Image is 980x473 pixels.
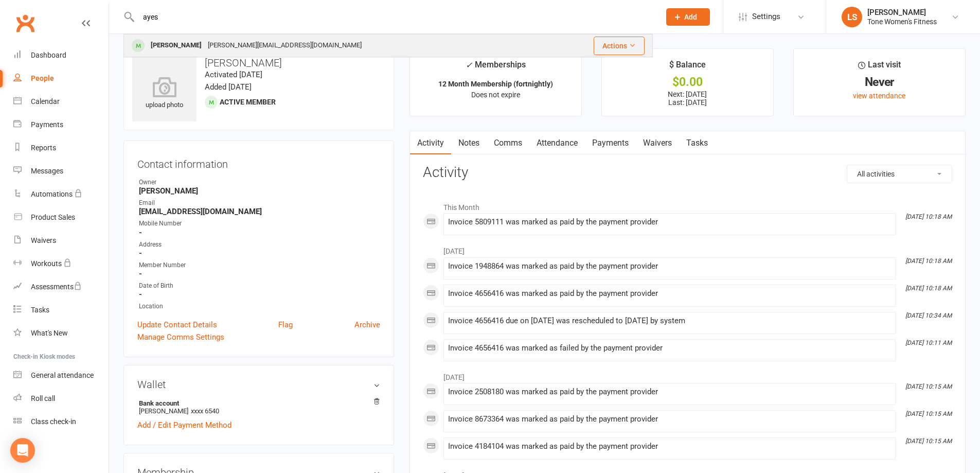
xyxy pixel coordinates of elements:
a: Activity [410,131,451,155]
div: [PERSON_NAME] [867,8,937,17]
strong: 12 Month Membership (fortnightly) [438,80,553,88]
strong: - [139,290,380,299]
a: Waivers [13,229,109,252]
strong: [EMAIL_ADDRESS][DOMAIN_NAME] [139,207,380,216]
div: Invoice 4184104 was marked as paid by the payment provider [448,442,891,451]
a: Workouts [13,252,109,275]
a: Notes [451,131,487,155]
strong: - [139,228,380,237]
i: [DATE] 10:18 AM [905,257,952,265]
span: Active member [220,98,276,106]
span: xxxx 6540 [191,407,219,415]
i: [DATE] 10:15 AM [905,383,952,390]
i: [DATE] 10:18 AM [905,213,952,220]
a: Product Sales [13,206,109,229]
div: Invoice 1948864 was marked as paid by the payment provider [448,262,891,271]
a: People [13,67,109,90]
div: [PERSON_NAME] [148,38,205,53]
input: Search... [135,10,653,24]
a: Assessments [13,275,109,299]
p: Next: [DATE] Last: [DATE] [611,90,764,107]
a: What's New [13,322,109,345]
a: Manage Comms Settings [137,331,224,343]
div: Messages [31,167,63,175]
a: Payments [13,113,109,136]
li: [DATE] [423,366,952,383]
div: Open Intercom Messenger [10,438,35,463]
a: Class kiosk mode [13,410,109,433]
strong: - [139,269,380,278]
div: General attendance [31,371,94,379]
a: Roll call [13,387,109,410]
div: [PERSON_NAME][EMAIL_ADDRESS][DOMAIN_NAME] [205,38,365,53]
div: Dashboard [31,51,66,59]
div: Address [139,240,380,250]
time: Added [DATE] [205,82,252,92]
a: Clubworx [12,10,38,36]
a: Dashboard [13,44,109,67]
i: [DATE] 10:18 AM [905,285,952,292]
a: view attendance [853,92,905,100]
li: [DATE] [423,240,952,257]
h3: [PERSON_NAME] [132,57,385,68]
div: Workouts [31,259,62,268]
button: Actions [594,37,645,55]
a: Messages [13,160,109,183]
li: This Month [423,197,952,213]
a: Reports [13,136,109,160]
a: Flag [278,319,293,331]
div: Invoice 4656416 due on [DATE] was rescheduled to [DATE] by system [448,317,891,325]
i: ✓ [466,60,472,70]
a: Waivers [636,131,679,155]
div: Reports [31,144,56,152]
div: upload photo [132,77,197,111]
div: What's New [31,329,68,337]
div: Location [139,302,380,311]
a: Payments [585,131,636,155]
strong: - [139,249,380,258]
span: Does not expire [471,91,520,99]
a: Comms [487,131,529,155]
div: Payments [31,120,63,129]
a: Tasks [13,299,109,322]
div: Owner [139,178,380,187]
h3: Wallet [137,379,380,390]
i: [DATE] 10:15 AM [905,410,952,417]
div: LS [842,7,862,27]
a: Automations [13,183,109,206]
div: Tasks [31,306,49,314]
div: Class check-in [31,417,76,426]
div: Never [803,77,956,87]
i: [DATE] 10:11 AM [905,339,952,346]
div: Invoice 4656416 was marked as paid by the payment provider [448,289,891,298]
a: Archive [354,319,380,331]
i: [DATE] 10:34 AM [905,312,952,319]
div: Email [139,198,380,208]
div: Waivers [31,236,56,244]
div: Last visit [858,58,901,77]
a: Update Contact Details [137,319,217,331]
strong: [PERSON_NAME] [139,186,380,196]
div: Automations [31,190,73,198]
div: Invoice 4656416 was marked as failed by the payment provider [448,344,891,353]
div: $0.00 [611,77,764,87]
div: Invoice 5809111 was marked as paid by the payment provider [448,218,891,226]
div: Member Number [139,260,380,270]
a: Attendance [529,131,585,155]
a: Add / Edit Payment Method [137,419,231,431]
button: Add [666,8,710,26]
div: Assessments [31,283,82,291]
span: Settings [752,5,780,28]
div: Mobile Number [139,219,380,229]
span: Add [684,13,697,21]
div: Product Sales [31,213,75,221]
div: Tone Women's Fitness [867,17,937,26]
div: Invoice 8673364 was marked as paid by the payment provider [448,415,891,424]
div: Memberships [466,58,526,77]
div: Calendar [31,97,60,106]
div: Invoice 2508180 was marked as paid by the payment provider [448,388,891,396]
a: General attendance kiosk mode [13,364,109,387]
h3: Contact information [137,154,380,170]
h3: Activity [423,165,952,181]
div: Roll call [31,394,55,402]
